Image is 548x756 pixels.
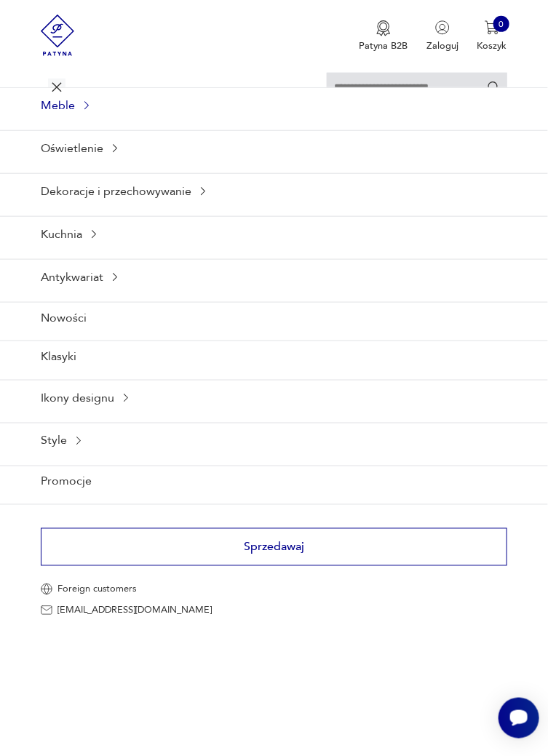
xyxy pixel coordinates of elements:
button: 0Koszyk [477,20,507,52]
img: Ikonka użytkownika [435,20,450,35]
button: Szukaj [487,80,501,94]
img: Ikona medalu [376,20,391,36]
a: Ikona medaluPatyna B2B [359,20,408,52]
a: Foreign customers [41,584,507,595]
p: Patyna B2B [359,39,408,52]
p: Foreign customers [57,585,136,594]
button: Patyna B2B [359,20,408,52]
img: Ikona koszyka [485,20,499,35]
img: World icon [41,584,52,595]
button: Sprzedawaj [41,528,507,566]
iframe: Smartsupp widget button [499,698,539,739]
p: Zaloguj [426,39,458,52]
button: Zaloguj [426,20,458,52]
p: Koszyk [477,39,507,52]
a: [EMAIL_ADDRESS][DOMAIN_NAME] [41,605,507,616]
div: 0 [493,16,509,32]
img: Ikona koperty [41,605,52,616]
p: [EMAIL_ADDRESS][DOMAIN_NAME] [57,606,212,615]
a: Sprzedawaj [41,545,507,553]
